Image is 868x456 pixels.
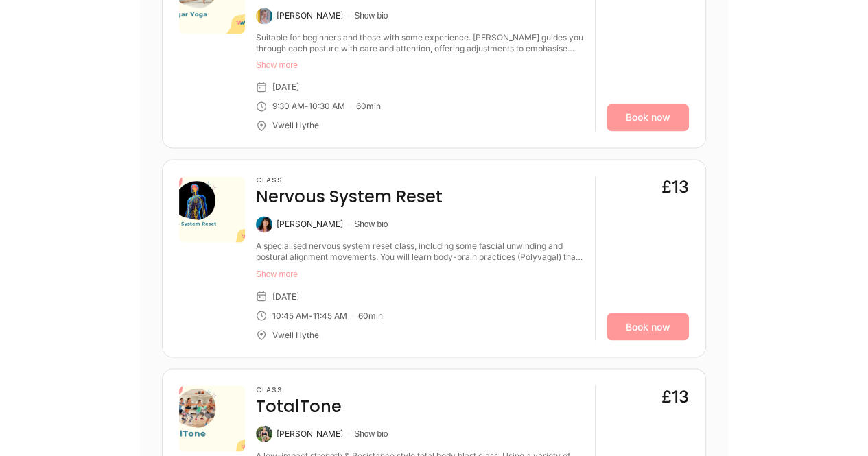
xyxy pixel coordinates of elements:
[272,329,319,340] div: Vwell Hythe
[313,310,347,321] div: 11:45 AM
[256,241,584,263] div: A specialised nervous system reset class, including some fascial unwinding and postural alignment...
[256,60,584,71] button: Show more
[354,428,388,439] button: Show bio
[661,385,689,407] div: £13
[256,216,272,232] img: Caroline King
[661,176,689,198] div: £13
[356,101,381,112] div: 60 min
[358,310,383,321] div: 60 min
[272,291,299,302] div: [DATE]
[309,310,313,321] div: -
[309,101,345,112] div: 10:30 AM
[256,186,443,208] h4: Nervous System Reset
[256,395,342,417] h4: TotalTone
[272,120,319,131] div: Vwell Hythe
[607,104,689,131] a: Book now
[272,82,299,93] div: [DATE]
[256,176,443,184] h3: Class
[256,385,342,394] h3: Class
[272,310,309,321] div: 10:45 AM
[256,268,584,279] button: Show more
[277,428,343,439] div: [PERSON_NAME]
[256,32,584,54] div: Suitable for beginners and those with some experience. Jenny guides you through each posture with...
[354,10,388,21] button: Show bio
[277,219,343,230] div: [PERSON_NAME]
[256,425,272,442] img: Mel Eberlein-Scott
[179,385,245,451] img: 9ca2bd60-c661-483b-8a8b-da1a6fbf2332.png
[277,10,343,21] div: [PERSON_NAME]
[256,8,272,24] img: Jenny Box
[354,219,388,230] button: Show bio
[179,176,245,242] img: e4469c8b-81d2-467b-8aae-a5ffd6d3c404.png
[607,313,689,340] a: Book now
[305,101,309,112] div: -
[272,101,305,112] div: 9:30 AM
